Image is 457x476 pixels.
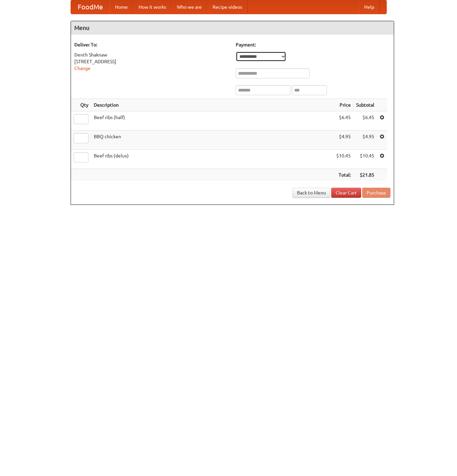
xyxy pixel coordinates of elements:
h4: Menu [71,21,394,35]
th: Total: [334,169,353,181]
td: $10.45 [334,150,353,169]
th: Description [91,99,334,111]
div: [STREET_ADDRESS] [74,58,229,65]
td: $10.45 [353,150,377,169]
a: FoodMe [71,0,110,14]
th: Price [334,99,353,111]
td: Beef ribs (delux) [91,150,334,169]
a: Home [110,0,133,14]
a: Back to Menu [293,188,330,198]
th: $21.85 [353,169,377,181]
a: How it works [133,0,172,14]
a: Who we are [172,0,207,14]
th: Subtotal [353,99,377,111]
h5: Payment: [236,41,390,48]
a: Recipe videos [207,0,247,14]
td: BBQ chicken [91,131,334,150]
th: Qty [71,99,91,111]
td: Beef ribs (half) [91,111,334,131]
a: Help [359,0,380,14]
div: Denth Shaknaw [74,51,229,58]
td: $6.45 [353,111,377,131]
a: Clear Cart [331,188,361,198]
button: Purchase [362,188,390,198]
td: $4.95 [353,131,377,150]
td: $4.95 [334,131,353,150]
a: Change [74,66,90,71]
td: $6.45 [334,111,353,131]
h5: Deliver To: [74,41,229,48]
